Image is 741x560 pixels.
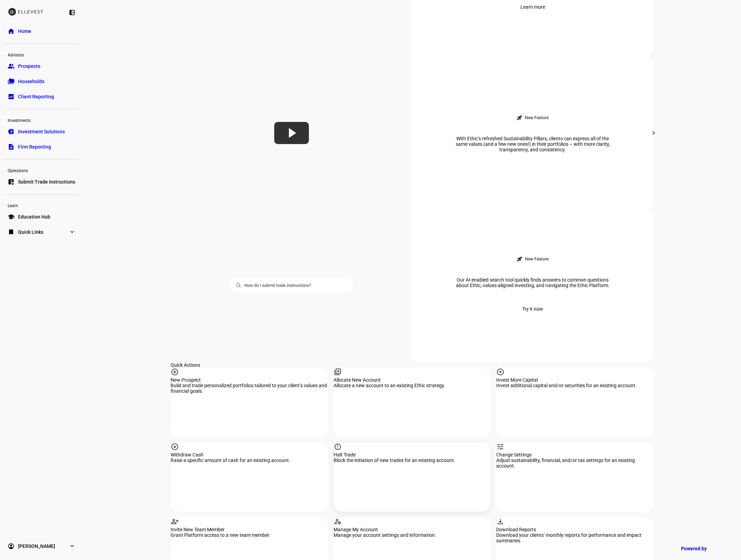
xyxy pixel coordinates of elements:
[8,229,15,235] eth-mat-symbol: bookmark
[517,115,523,121] mat-icon: rocket_launch
[18,28,31,35] span: Home
[496,368,505,376] mat-icon: arrow_circle_up
[334,527,491,532] div: Manage My Account
[514,302,552,316] button: Try it now
[4,200,79,210] div: Learn
[334,532,491,538] div: Manage your account settings and information.
[171,517,179,526] mat-icon: person_add
[4,165,79,175] div: Operations
[171,443,179,451] mat-icon: arrow_circle_down
[446,136,620,152] div: With Ethic’s refreshed Sustainability Pillars, clients can express all of the same values (and a ...
[650,129,658,137] mat-icon: chevron_right
[446,277,620,288] div: Our AI-enabled search tool quickly finds answers to common questions about Ethic, values-aligned ...
[523,302,543,316] span: Try it now
[4,74,79,88] a: folder_copyHouseholds
[171,377,328,383] div: New Prospect
[171,368,179,376] mat-icon: add_circle
[18,178,75,185] span: Submit Trade Instructions
[334,383,491,388] div: Allocate a new account to an existing Ethic strategy.
[8,143,15,150] eth-mat-symbol: description
[496,377,653,383] div: Invest More Capital
[496,383,653,388] div: Invest additional capital and/or securities for an existing account.
[4,125,79,139] a: pie_chartInvestment Solutions
[334,443,342,451] mat-icon: report
[496,457,653,469] div: Adjust sustainability, financial, and/or tax settings for an existing account.
[18,78,44,85] span: Households
[8,213,15,220] eth-mat-symbol: school
[18,128,65,135] span: Investment Solutions
[171,527,328,532] div: Invite New Team Member
[4,90,79,104] a: bid_landscapeClient Reporting
[18,63,40,70] span: Prospects
[4,24,79,38] a: homeHome
[69,229,76,235] eth-mat-symbol: expand_more
[4,50,79,59] div: Advisors
[18,543,55,550] span: [PERSON_NAME]
[525,256,549,262] div: New Feature
[4,140,79,154] a: descriptionFirm Reporting
[171,383,328,394] div: Build and trade personalized portfolios tailored to your client’s values and financial goals.
[171,362,654,368] div: Quick Actions
[171,532,328,538] div: Grant Platform access to a new team member.
[496,443,505,451] mat-icon: tune
[334,377,491,383] div: Allocate New Account
[69,543,76,550] eth-mat-symbol: expand_more
[334,368,342,376] mat-icon: library_add
[334,457,491,463] div: Block the initiation of new trades for an existing account.
[69,9,76,16] eth-mat-symbol: left_panel_close
[678,542,731,555] a: Powered by
[8,178,15,185] eth-mat-symbol: list_alt_add
[8,28,15,35] eth-mat-symbol: home
[496,532,653,543] div: Download your clients’ monthly reports for performance and impact summaries.
[525,115,549,121] div: New Feature
[496,452,653,457] div: Change Settings
[517,256,523,262] mat-icon: rocket_launch
[4,115,79,125] div: Investments
[8,63,15,70] eth-mat-symbol: group
[171,452,328,457] div: Withdraw Cash
[171,457,328,463] div: Raise a specific amount of cash for an existing account.
[8,543,15,550] eth-mat-symbol: account_circle
[8,78,15,85] eth-mat-symbol: folder_copy
[8,93,15,100] eth-mat-symbol: bid_landscape
[496,517,505,526] mat-icon: download
[334,452,491,457] div: Halt Trade
[18,143,51,150] span: Firm Reporting
[18,213,50,220] span: Education Hub
[18,229,43,235] span: Quick Links
[18,93,54,100] span: Client Reporting
[8,128,15,135] eth-mat-symbol: pie_chart
[4,59,79,73] a: groupProspects
[334,517,342,526] mat-icon: manage_accounts
[496,527,653,532] div: Download Reports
